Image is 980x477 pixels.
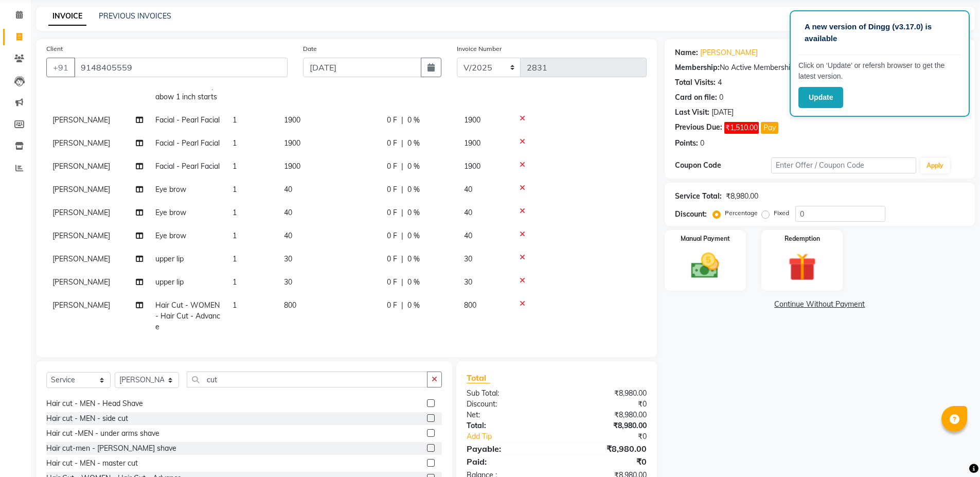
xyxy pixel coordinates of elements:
div: Net: [459,410,557,420]
span: 1900 [284,138,300,148]
span: 1 [233,254,237,263]
span: 0 % [407,207,420,218]
span: 0 % [407,277,420,288]
input: Search or Scan [187,372,427,387]
a: Add Tip [459,431,573,442]
div: 0 [719,92,723,103]
span: 40 [284,208,292,217]
span: 0 % [407,115,420,126]
span: 30 [284,254,292,263]
div: ₹8,980.00 [557,420,654,431]
span: 1 [233,138,237,148]
span: [PERSON_NAME] [52,208,110,217]
input: Search by Name/Mobile/Email/Code [74,58,288,77]
span: 1 [233,231,237,240]
span: 30 [464,277,472,287]
span: 1 [233,185,237,194]
button: Update [798,87,843,108]
div: Name: [675,47,698,58]
span: upper lip [155,277,184,287]
div: Total: [459,420,557,431]
span: | [401,161,403,172]
span: Hair Cut - WOMEN - Hair Cut - Advance [155,301,220,331]
span: Eye brow [155,208,186,217]
a: INVOICE [48,7,86,26]
img: _cash.svg [682,250,728,282]
span: Facial - Pearl Facial [155,162,220,171]
span: 0 % [407,231,420,241]
div: Membership: [675,62,720,73]
a: PREVIOUS INVOICES [99,11,171,21]
button: Apply [920,158,950,173]
span: | [401,184,403,195]
div: 0 [700,138,704,149]
button: Pay [761,122,778,134]
span: 40 [464,231,472,240]
span: 0 % [407,184,420,195]
span: 0 % [407,300,420,311]
span: [PERSON_NAME] [52,162,110,171]
div: Paid: [459,455,557,468]
span: 1 [233,301,237,310]
span: 1900 [284,162,300,171]
span: 0 F [387,254,397,264]
div: ₹8,980.00 [557,410,654,420]
div: Discount: [675,209,707,220]
span: | [401,138,403,149]
span: 0 F [387,231,397,241]
span: | [401,115,403,126]
div: Hair cut -MEN - under arms shave [46,428,159,439]
span: 1 [233,277,237,287]
div: Coupon Code [675,160,772,171]
span: 40 [284,185,292,194]
div: ₹8,980.00 [726,191,758,202]
span: [PERSON_NAME] [52,301,110,310]
div: 4 [718,77,722,88]
div: Total Visits: [675,77,716,88]
div: Hair cut - MEN - master cut [46,458,138,469]
div: Hair cut - MEN - side cut [46,413,128,424]
span: [PERSON_NAME] [52,138,110,148]
span: | [401,207,403,218]
span: | [401,300,403,311]
label: Manual Payment [681,234,730,243]
img: _gift.svg [779,250,825,285]
span: 1900 [464,138,480,148]
input: Enter Offer / Coupon Code [771,157,916,173]
div: ₹0 [557,455,654,468]
div: ₹0 [573,431,654,442]
div: Sub Total: [459,388,557,399]
div: Hair cut - MEN - Head Shave [46,398,143,409]
label: Invoice Number [457,44,502,54]
span: | [401,231,403,241]
span: 30 [464,254,472,263]
span: 0 F [387,184,397,195]
a: [PERSON_NAME] [700,47,758,58]
span: | [401,277,403,288]
span: 30 [284,277,292,287]
span: 0 % [407,254,420,264]
span: | [401,254,403,264]
a: Continue Without Payment [667,299,973,310]
span: Facial - Pearl Facial [155,138,220,148]
span: Eye brow [155,185,186,194]
button: +91 [46,58,75,77]
p: Click on ‘Update’ or refersh browser to get the latest version. [798,60,961,82]
div: Payable: [459,443,557,455]
span: 0 % [407,138,420,149]
label: Percentage [725,208,758,218]
span: 0 F [387,115,397,126]
div: Card on file: [675,92,717,103]
span: 40 [464,208,472,217]
span: 40 [464,185,472,194]
span: 1 [233,208,237,217]
span: 1900 [464,162,480,171]
span: 1900 [464,115,480,125]
div: Service Total: [675,191,722,202]
div: ₹8,980.00 [557,443,654,455]
div: ₹8,980.00 [557,388,654,399]
span: [PERSON_NAME] [52,185,110,194]
span: [PERSON_NAME] [52,231,110,240]
span: 40 [284,231,292,240]
label: Fixed [774,208,789,218]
